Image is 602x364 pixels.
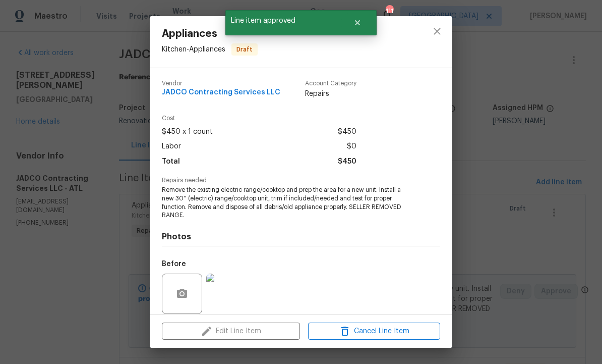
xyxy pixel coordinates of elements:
[162,28,258,39] span: Appliances
[308,323,440,340] button: Cancel Line Item
[162,186,412,220] span: Remove the existing electric range/cooktop and prep the area for a new unit. Install a new 30'' (...
[162,115,356,122] span: Cost
[162,125,213,139] span: $450 x 1 count
[425,19,449,43] button: close
[305,80,356,87] span: Account Category
[338,125,356,139] span: $450
[305,89,356,99] span: Repairs
[162,261,186,268] h5: Before
[225,10,341,31] span: Line item approved
[162,46,225,53] span: Kitchen - Appliances
[162,80,280,87] span: Vendor
[311,325,437,338] span: Cancel Line Item
[341,13,374,33] button: Close
[338,154,356,169] span: $450
[232,44,257,55] span: Draft
[162,154,180,169] span: Total
[386,6,393,16] div: 111
[162,139,181,154] span: Labor
[162,89,280,96] span: JADCO Contracting Services LLC
[162,177,440,184] span: Repairs needed
[347,139,356,154] span: $0
[162,232,440,242] h4: Photos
